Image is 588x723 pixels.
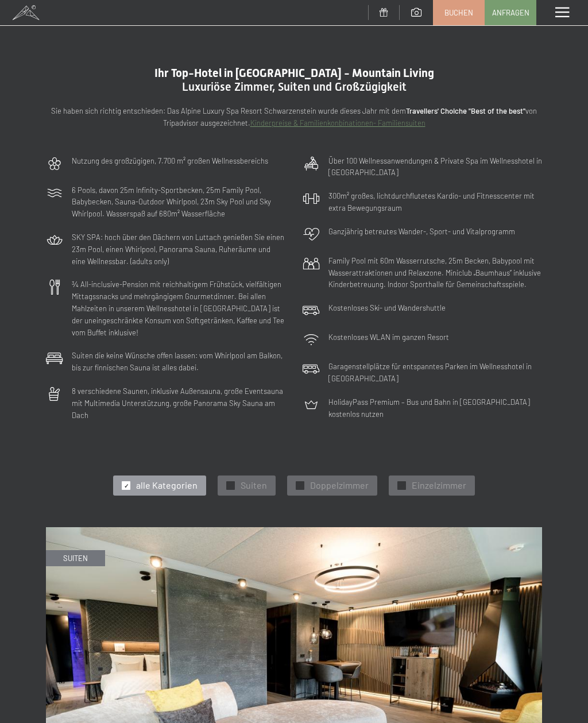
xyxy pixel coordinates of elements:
a: Schwarzensteinsuite mit finnischer Sauna [46,528,542,535]
p: 300m² großes, lichtdurchflutetes Kardio- und Fitnesscenter mit extra Bewegungsraum [328,190,542,214]
p: ¾ All-inclusive-Pension mit reichhaltigem Frühstück, vielfältigen Mittagssnacks und mehrgängigem ... [72,279,285,338]
p: 8 verschiedene Saunen, inklusive Außensauna, große Eventsauna mit Multimedia Unterstützung, große... [72,385,285,421]
span: Ihr Top-Hotel in [GEOGRAPHIC_DATA] - Mountain Living [154,66,434,80]
span: Luxuriöse Zimmer, Suiten und Großzügigkeit [182,80,407,94]
p: Garagenstellplätze für entspanntes Parken im Wellnesshotel in [GEOGRAPHIC_DATA] [328,361,542,385]
span: Einzelzimmer [412,479,466,492]
span: Doppelzimmer [310,479,369,492]
span: ✓ [124,482,129,490]
p: SKY SPA: hoch über den Dächern von Luttach genießen Sie einen 23m Pool, einen Whirlpool, Panorama... [72,231,285,267]
p: Family Pool mit 60m Wasserrutsche, 25m Becken, Babypool mit Wasserattraktionen und Relaxzone. Min... [328,255,542,291]
a: Buchen [434,1,484,25]
a: Kinderpreise & Familienkonbinationen- Familiensuiten [250,118,425,127]
p: Ganzjährig betreutes Wander-, Sport- und Vitalprogramm [328,226,515,238]
span: ✓ [298,482,303,490]
p: Suiten die keine Wünsche offen lassen: vom Whirlpool am Balkon, bis zur finnischen Sauna ist alle... [72,350,285,374]
p: Über 100 Wellnessanwendungen & Private Spa im Wellnesshotel in [GEOGRAPHIC_DATA] [328,155,542,179]
span: Anfragen [492,7,529,18]
strong: Travellers' Choiche "Best of the best" [406,106,525,115]
span: Suiten [241,479,267,492]
p: Kostenloses Ski- und Wandershuttle [328,302,446,314]
span: Buchen [444,7,473,18]
a: Anfragen [485,1,536,25]
p: Kostenloses WLAN im ganzen Resort [328,331,449,343]
span: ✓ [400,482,404,490]
p: Nutzung des großzügigen, 7.700 m² großen Wellnessbereichs [72,155,268,167]
span: alle Kategorien [136,479,198,492]
span: ✓ [229,482,233,490]
p: 6 Pools, davon 25m Infinity-Sportbecken, 25m Family Pool, Babybecken, Sauna-Outdoor Whirlpool, 23... [72,184,285,220]
p: Sie haben sich richtig entschieden: Das Alpine Luxury Spa Resort Schwarzenstein wurde dieses Jahr... [46,105,542,129]
p: HolidayPass Premium – Bus und Bahn in [GEOGRAPHIC_DATA] kostenlos nutzen [328,396,542,420]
